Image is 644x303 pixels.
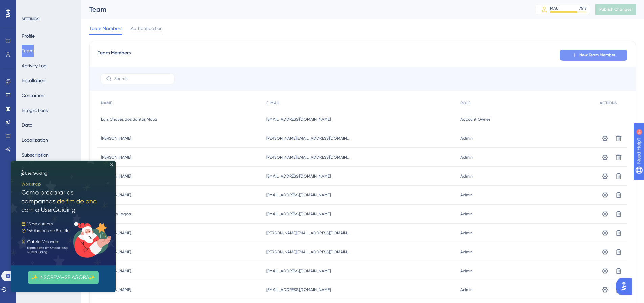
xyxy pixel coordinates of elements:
span: Matheus Lagoa [101,211,131,217]
span: Admin [460,287,473,293]
div: Team [89,5,519,14]
button: Activity Log [22,60,47,72]
span: [EMAIL_ADDRESS][DOMAIN_NAME] [266,117,331,122]
span: Admin [460,136,473,141]
span: [EMAIL_ADDRESS][DOMAIN_NAME] [266,192,331,198]
span: NAME [101,100,112,106]
span: New Team Member [579,52,615,58]
div: 75 % [579,6,587,11]
span: [EMAIL_ADDRESS][DOMAIN_NAME] [266,287,331,293]
iframe: UserGuiding AI Assistant Launcher [616,276,636,297]
span: Admin [460,268,473,274]
div: Close Preview [99,3,102,5]
span: [PERSON_NAME] [101,155,131,160]
span: Admin [460,211,473,217]
span: Team Members [89,24,122,32]
span: [PERSON_NAME] [101,136,131,141]
button: Integrations [22,104,48,116]
span: Publish Changes [599,7,632,12]
span: ACTIONS [600,100,617,106]
span: [PERSON_NAME][EMAIL_ADDRESS][DOMAIN_NAME] [266,136,351,141]
button: Containers [22,89,45,101]
span: Lais Chaves dos Santos Mota [101,117,157,122]
span: [PERSON_NAME] [101,173,131,179]
span: Admin [460,249,473,255]
span: Authentication [130,24,163,32]
div: MAU [550,6,559,11]
span: [PERSON_NAME][EMAIL_ADDRESS][DOMAIN_NAME] [266,155,351,160]
span: [EMAIL_ADDRESS][DOMAIN_NAME] [266,268,331,274]
button: Subscription [22,149,49,161]
span: Admin [460,155,473,160]
button: Data [22,119,33,131]
span: E-MAIL [266,100,280,106]
span: [PERSON_NAME][EMAIL_ADDRESS][DOMAIN_NAME] [266,230,351,236]
div: SETTINGS [22,16,76,22]
span: [PERSON_NAME] [101,287,131,293]
span: Admin [460,173,473,179]
span: Team Members [98,49,131,61]
button: Team [22,45,34,57]
span: [EMAIL_ADDRESS][DOMAIN_NAME] [266,173,331,179]
span: [PERSON_NAME] [101,192,131,198]
button: Profile [22,30,35,42]
span: [PERSON_NAME][EMAIL_ADDRESS][DOMAIN_NAME] [266,249,351,255]
span: Need Help? [16,2,42,10]
span: [PERSON_NAME] [101,268,131,274]
button: ✨ INSCREVA-SE AGORA✨ [17,110,88,123]
button: Publish Changes [595,4,636,15]
button: New Team Member [560,50,627,61]
span: Admin [460,192,473,198]
span: Account Owner [460,117,490,122]
input: Search [114,76,169,81]
span: [PERSON_NAME] [101,230,131,236]
span: ROLE [460,100,470,106]
span: Admin [460,230,473,236]
span: [PERSON_NAME] [101,249,131,255]
span: [EMAIL_ADDRESS][DOMAIN_NAME] [266,211,331,217]
button: Installation [22,74,45,87]
div: 9+ [46,3,50,9]
button: Localization [22,134,48,146]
